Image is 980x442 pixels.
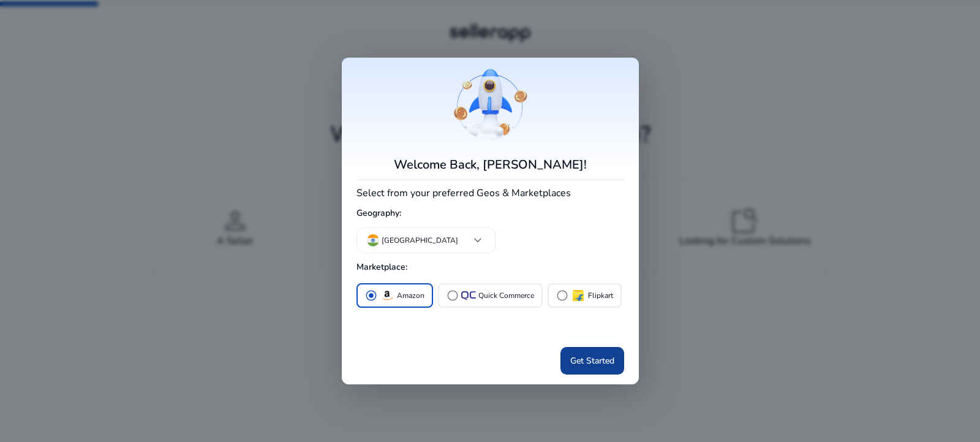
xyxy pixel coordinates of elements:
button: Get Started [560,347,624,375]
span: Get Started [570,354,614,367]
span: radio_button_unchecked [447,289,459,302]
p: Amazon [397,289,424,302]
p: Quick Commerce [478,289,534,302]
p: Flipkart [588,289,613,302]
span: keyboard_arrow_down [470,233,485,248]
span: radio_button_unchecked [556,289,568,302]
img: amazon.svg [380,288,394,303]
img: in.svg [367,234,379,246]
h5: Geography: [356,204,624,224]
img: flipkart.svg [571,288,586,303]
img: QC-logo.svg [461,291,476,299]
p: [GEOGRAPHIC_DATA] [382,235,458,246]
span: radio_button_checked [365,289,377,302]
h5: Marketplace: [356,257,624,278]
